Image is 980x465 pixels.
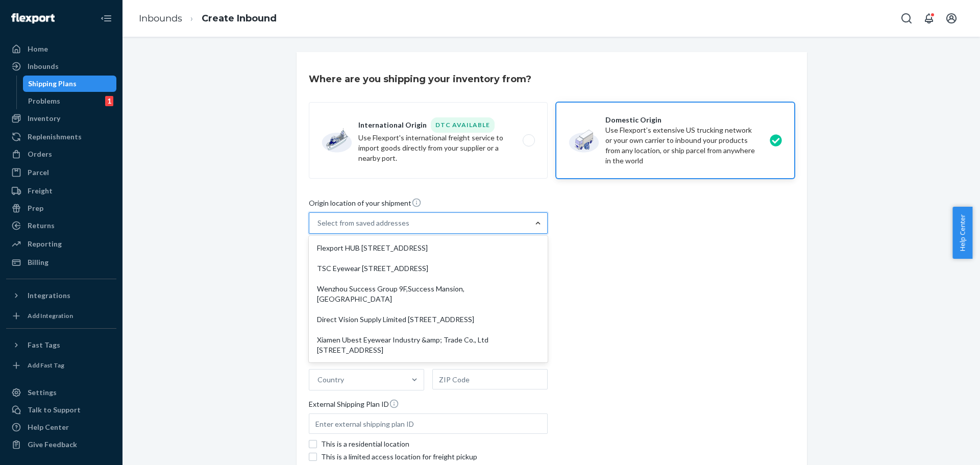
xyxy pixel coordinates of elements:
div: Settings [28,387,57,398]
a: Help Center [6,419,116,435]
ol: breadcrumbs [131,4,285,34]
a: Inbounds [6,58,116,75]
div: This is a residential location [321,439,548,449]
button: Open Search Box [896,8,917,29]
a: Freight [6,183,116,199]
a: Parcel [6,164,116,181]
a: Home [6,41,116,57]
span: Origin location of your shipment [309,198,422,212]
a: Shipping Plans [23,76,117,92]
div: Integrations [28,290,70,301]
a: Billing [6,254,116,271]
a: Prep [6,200,116,216]
div: Fast Tags [28,340,60,350]
button: Open account menu [941,8,962,29]
a: Settings [6,384,116,401]
button: Close Navigation [96,8,116,29]
a: Returns [6,217,116,234]
span: External Shipping Plan ID [309,399,399,413]
div: Prep [28,203,43,213]
div: Problems [28,96,60,106]
a: Add Fast Tag [6,357,116,374]
div: Country [317,375,344,385]
a: Reporting [6,236,116,252]
div: Returns [28,221,55,231]
button: Give Feedback [6,436,116,453]
div: Inbounds [28,61,59,71]
div: Give Feedback [28,439,77,450]
div: Orders [28,149,52,159]
div: Xiamen Ubest Eyewear Industry &amp; Trade Co., Ltd [STREET_ADDRESS] [311,330,546,360]
a: Create Inbound [202,13,277,24]
h3: Where are you shipping your inventory from? [309,72,531,86]
input: This is a residential location [309,440,317,448]
input: Enter external shipping plan ID [309,413,548,434]
div: Help Center [28,422,69,432]
div: Add Fast Tag [28,361,64,370]
div: Talk to Support [28,405,81,415]
div: Billing [28,257,48,267]
a: Add Integration [6,308,116,324]
div: Home [28,44,48,54]
a: Orders [6,146,116,162]
div: This is a limited access location for freight pickup [321,452,548,462]
div: Reporting [28,239,62,249]
button: Open notifications [919,8,939,29]
div: Parcel [28,167,49,178]
div: Inventory [28,113,60,124]
div: Add Integration [28,311,73,320]
input: ZIP Code [432,369,548,389]
button: Fast Tags [6,337,116,353]
input: This is a limited access location for freight pickup [309,453,317,461]
div: Select from saved addresses [317,218,409,228]
div: Replenishments [28,132,82,142]
a: Replenishments [6,129,116,145]
button: Help Center [952,207,972,259]
button: Integrations [6,287,116,304]
a: Talk to Support [6,402,116,418]
div: Direct Vision Supply Limited [STREET_ADDRESS] [311,309,546,330]
div: Wenzhou Success Group 9F,Success Mansion, [GEOGRAPHIC_DATA] [311,279,546,309]
div: Freight [28,186,53,196]
div: 1 [105,96,113,106]
a: Inbounds [139,13,182,24]
img: Flexport logo [11,13,55,23]
a: Problems1 [23,93,117,109]
div: Flexport HUB [STREET_ADDRESS] [311,238,546,258]
a: Inventory [6,110,116,127]
div: Shipping Plans [28,79,77,89]
div: TSC Eyewear [STREET_ADDRESS] [311,258,546,279]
